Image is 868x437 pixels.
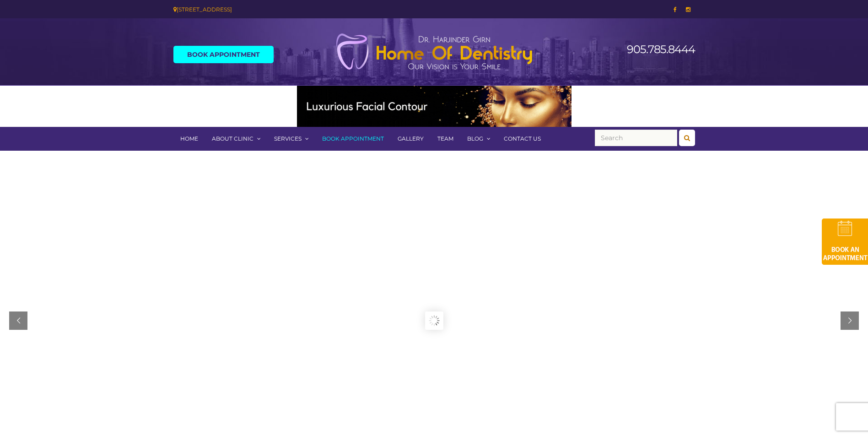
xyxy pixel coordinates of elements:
[331,33,537,71] img: Home of Dentistry
[431,127,460,151] a: Team
[173,5,427,14] div: [STREET_ADDRESS]
[822,218,868,265] img: book-an-appointment-hod-gld.png
[315,127,391,151] a: Book Appointment
[460,127,497,151] a: Blog
[173,46,274,63] a: Book Appointment
[595,130,677,146] input: Search
[391,127,431,151] a: Gallery
[627,43,695,56] a: 905.785.8444
[205,127,267,151] a: About Clinic
[497,127,548,151] a: Contact Us
[173,127,205,151] a: Home
[267,127,315,151] a: Services
[297,86,571,127] img: Medspa-Banner-Virtual-Consultation-2-1.gif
